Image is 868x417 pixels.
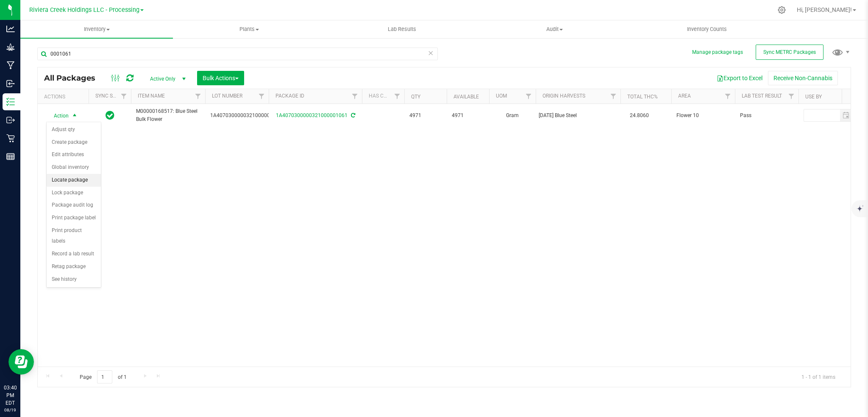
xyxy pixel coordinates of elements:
a: UOM [496,93,507,99]
span: 4971 [409,112,442,120]
inline-svg: Outbound [6,116,15,124]
span: Flower 10 [676,112,730,120]
span: select [70,110,80,122]
li: Print product labels [47,224,101,248]
a: Filter [606,89,620,104]
span: Gram [494,112,531,120]
a: Filter [390,89,404,104]
a: Filter [255,89,269,104]
button: Receive Non-Cannabis [768,71,838,85]
span: Inventory Counts [676,25,738,33]
a: Plants [173,20,325,38]
inline-svg: Inbound [6,79,15,88]
li: See history [47,273,101,286]
inline-svg: Retail [6,134,15,143]
iframe: Resource center [8,349,34,375]
a: Lab Results [325,20,478,38]
span: Inventory [20,25,173,33]
span: Action [46,110,69,122]
a: Filter [785,89,798,104]
inline-svg: Manufacturing [6,61,15,70]
span: Bulk Actions [203,75,239,81]
button: Sync METRC Packages [756,45,823,60]
span: 1A4070300000321000001061 [210,112,282,120]
a: Package ID [275,93,304,99]
span: All Packages [44,73,104,83]
span: Clear [428,48,434,59]
li: Print package label [47,212,101,224]
a: Lab Test Result [742,93,782,99]
inline-svg: Analytics [6,25,15,33]
span: Pass [740,112,793,120]
span: 1 - 1 of 1 items [795,370,842,383]
a: Origin Harvests [542,93,585,99]
button: Export to Excel [711,71,768,85]
button: Manage package tags [692,49,743,56]
a: Area [678,93,691,99]
a: Total THC% [627,94,658,100]
span: Riviera Creek Holdings LLC - Processing [29,6,139,14]
span: Page of 1 [72,370,134,383]
div: [DATE] Blue Steel [539,112,618,120]
li: Package audit log [47,199,101,212]
div: Actions [44,94,85,100]
p: 08/19 [4,407,17,413]
a: Item Name [138,93,165,99]
inline-svg: Grow [6,43,15,51]
a: Filter [721,89,735,104]
span: 24.8060 [626,109,653,122]
a: Qty [411,94,420,100]
span: Lab Results [376,25,428,33]
span: select [840,109,852,121]
div: Manage settings [776,6,787,14]
span: M00000168517: Blue Steel Bulk Flower [136,107,200,123]
li: Create package [47,136,101,149]
inline-svg: Inventory [6,98,15,106]
a: Use By [805,94,822,100]
span: Sync METRC Packages [763,49,816,55]
span: Plants [173,25,325,33]
span: In Sync [106,109,114,121]
input: 1 [97,370,112,383]
span: Sync from Compliance System [350,112,355,118]
a: Audit [478,20,631,38]
li: Adjust qty [47,123,101,136]
span: 4971 [452,112,484,120]
a: Inventory [20,20,173,38]
li: Global inventory [47,161,101,174]
span: Audit [479,25,630,33]
li: Edit attributes [47,148,101,161]
li: Lock package [47,187,101,199]
li: Record a lab result [47,248,101,260]
a: Sync Status [95,93,128,99]
th: Has COA [362,89,404,104]
a: Inventory Counts [631,20,783,38]
button: Bulk Actions [197,71,244,85]
span: Hi, [PERSON_NAME]! [797,6,852,13]
a: Filter [191,89,205,104]
a: Lot Number [212,93,242,99]
a: 1A4070300000321000001061 [276,112,348,118]
input: Search Package ID, Item Name, SKU, Lot or Part Number... [37,48,438,60]
a: Available [453,94,479,100]
a: Filter [348,89,362,104]
p: 03:40 PM EDT [4,384,17,407]
li: Retag package [47,260,101,273]
li: Locate package [47,174,101,187]
a: Filter [522,89,536,104]
a: Filter [117,89,131,104]
inline-svg: Reports [6,152,15,161]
